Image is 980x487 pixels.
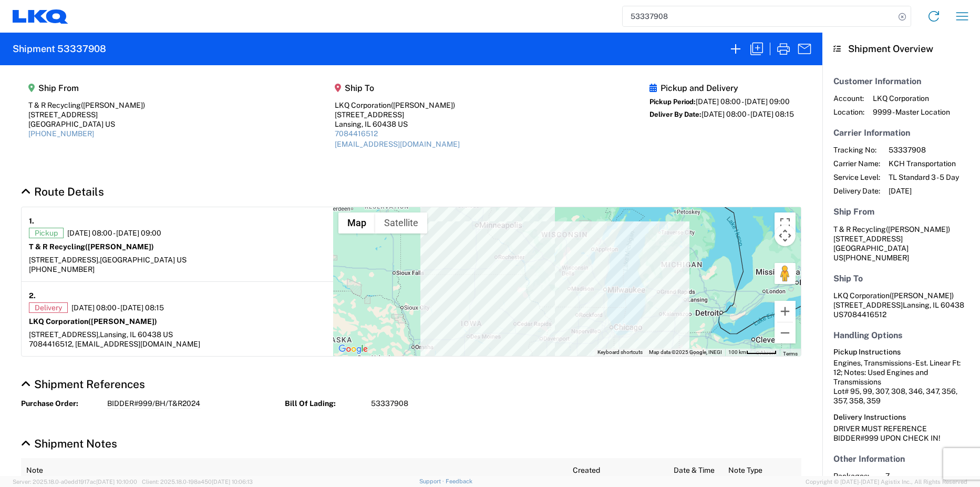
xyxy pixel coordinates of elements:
[886,225,950,234] span: ([PERSON_NAME])
[29,228,64,238] span: Pickup
[833,145,880,155] span: Tracking No:
[696,97,790,106] span: [DATE] 08:00 - [DATE] 09:00
[833,348,969,357] h6: Pickup Instructions
[833,291,969,319] address: Lansing, IL 60438 US
[21,458,568,483] th: Note
[833,225,886,234] span: T & R Recycling
[285,399,364,409] strong: Bill Of Lading:
[13,479,137,485] span: Server: 2025.18.0-a0edd1917ac
[100,256,187,264] span: [GEOGRAPHIC_DATA] US
[833,159,880,168] span: Carrier Name:
[833,291,954,309] span: LKQ Corporation [STREET_ADDRESS]
[142,479,253,485] span: Client: 2025.18.0-198a450
[371,399,408,409] span: 53337908
[21,399,100,409] strong: Purchase Order:
[28,100,145,110] div: T & R Recycling
[29,302,68,313] span: Delivery
[833,94,864,103] span: Account:
[775,263,796,284] button: Drag Pegman onto the map to open Street View
[833,173,880,182] span: Service Level:
[668,458,723,483] th: Date & Time
[212,479,253,485] span: [DATE] 10:06:13
[13,43,106,55] h2: Shipment 53337908
[85,242,154,251] span: ([PERSON_NAME])
[67,228,161,238] span: [DATE] 08:00 - [DATE] 09:00
[568,458,669,483] th: Created
[597,349,643,356] button: Keyboard shortcuts
[29,265,326,274] div: [PHONE_NUMBER]
[775,301,796,322] button: Zoom in
[375,212,427,234] button: Show satellite imagery
[833,207,969,217] h5: Ship From
[21,185,104,198] a: Hide Details
[775,322,796,343] button: Zoom out
[843,253,909,262] span: [PHONE_NUMBER]
[873,107,950,117] span: 9999 - Master Location
[391,101,455,109] span: ([PERSON_NAME])
[723,458,801,483] th: Note Type
[29,215,34,228] strong: 1.
[806,477,967,486] span: Copyright © [DATE]-[DATE] Agistix Inc., All Rights Reserved
[29,256,100,264] span: [STREET_ADDRESS],
[81,101,145,109] span: ([PERSON_NAME])
[833,107,864,117] span: Location:
[728,349,746,355] span: 100 km
[873,94,950,103] span: LKQ Corporation
[649,98,696,106] span: Pickup Period:
[833,471,877,481] span: Packages:
[775,225,796,246] button: Map camera controls
[889,173,959,182] span: TL Standard 3 - 5 Day
[29,339,326,349] div: 7084416512, [EMAIL_ADDRESS][DOMAIN_NAME]
[28,83,145,93] h5: Ship From
[335,129,378,138] a: 7084416512
[775,212,796,234] button: Toggle fullscreen view
[833,186,880,196] span: Delivery Date:
[446,478,472,484] a: Feedback
[28,119,145,129] div: [GEOGRAPHIC_DATA] US
[890,291,954,300] span: ([PERSON_NAME])
[335,119,460,129] div: Lansing, IL 60438 US
[833,76,969,86] h5: Customer Information
[96,479,137,485] span: [DATE] 10:10:00
[623,6,895,26] input: Shipment, tracking or reference number
[21,437,117,450] a: Hide Details
[889,186,959,196] span: [DATE]
[336,342,370,356] img: Google
[335,100,460,110] div: LKQ Corporation
[833,273,969,283] h5: Ship To
[29,317,157,326] strong: LKQ Corporation
[833,413,969,422] h6: Delivery Instructions
[107,399,200,409] span: BIDDER#999/BH/T&R2024
[833,454,969,464] h5: Other Information
[335,110,460,119] div: [STREET_ADDRESS]
[419,478,446,484] a: Support
[833,235,903,243] span: [STREET_ADDRESS]
[28,129,94,138] a: [PHONE_NUMBER]
[649,83,794,93] h5: Pickup and Delivery
[335,83,460,93] h5: Ship To
[29,330,100,339] span: [STREET_ADDRESS],
[336,342,370,356] a: Open this area in Google Maps (opens a new window)
[833,330,969,340] h5: Handling Options
[822,33,980,65] header: Shipment Overview
[843,310,886,319] span: 7084416512
[335,140,460,148] a: [EMAIL_ADDRESS][DOMAIN_NAME]
[100,330,173,339] span: Lansing, IL 60438 US
[649,349,722,355] span: Map data ©2025 Google, INEGI
[885,471,975,481] span: 7
[833,128,969,138] h5: Carrier Information
[889,159,959,168] span: KCH Transportation
[29,242,154,251] strong: T & R Recycling
[338,212,375,234] button: Show street map
[702,110,794,118] span: [DATE] 08:00 - [DATE] 08:15
[833,358,969,405] div: Engines, Transmissions - Est. Linear Ft: 12; Notes: Used Engines and Transmissions Lot# 95, 99, 3...
[71,303,164,312] span: [DATE] 08:00 - [DATE] 08:15
[725,349,780,356] button: Map Scale: 100 km per 54 pixels
[783,351,798,357] a: Terms
[649,110,702,118] span: Deliver By Date:
[889,145,959,155] span: 53337908
[88,317,157,326] span: ([PERSON_NAME])
[833,225,969,262] address: [GEOGRAPHIC_DATA] US
[29,289,36,302] strong: 2.
[833,424,969,443] div: DRIVER MUST REFERENCE BIDDER#999 UPON CHECK IN!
